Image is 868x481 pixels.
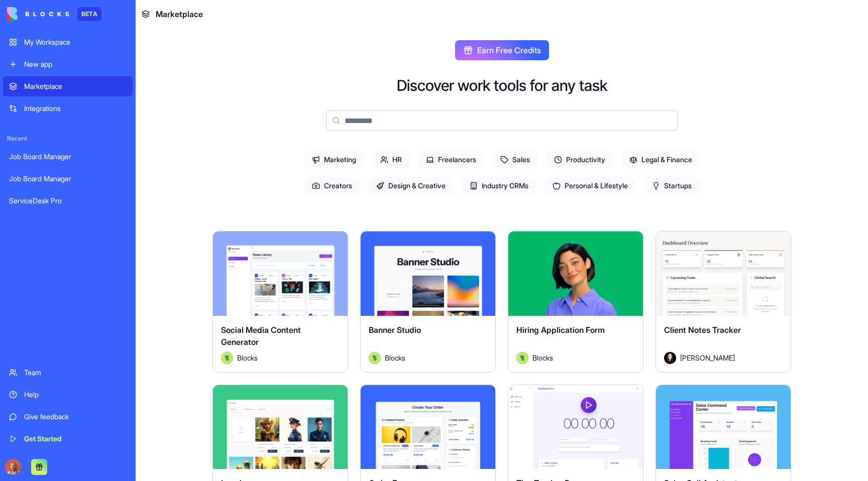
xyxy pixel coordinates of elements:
div: ServiceDesk Pro [9,196,127,206]
a: Hiring Application FormAvatarBlocks [508,231,643,373]
div: Help [24,390,127,400]
div: Give feedback [24,412,127,422]
a: ServiceDesk Pro [3,191,133,211]
span: Social Media Content Generator [221,325,301,347]
img: Avatar [516,352,528,364]
a: Job Board Manager [3,169,133,189]
a: Team [3,363,133,383]
button: Earn Free Credits [455,40,549,60]
a: Job Board Manager [3,147,133,167]
a: New app [3,54,133,74]
span: Sales [492,151,538,169]
a: Get Started [3,429,133,449]
span: Recent [3,135,133,143]
div: My Workspace [24,37,127,47]
span: Personal & Lifestyle [545,177,636,195]
a: My Workspace [3,32,133,52]
span: Legal & Finance [621,151,700,169]
div: Get Started [24,434,127,444]
div: Job Board Manager [9,174,127,184]
span: Creators [304,177,360,195]
span: Productivity [546,151,613,169]
a: Social Media Content GeneratorAvatarBlocks [212,231,348,373]
span: Earn Free Credits [477,44,541,56]
span: Blocks [237,352,258,363]
span: [PERSON_NAME] [680,352,735,363]
h2: Discover work tools for any task [397,76,607,94]
span: Blocks [385,352,405,363]
span: Client Notes Tracker [664,325,741,335]
a: Client Notes TrackerAvatar[PERSON_NAME] [656,231,791,373]
div: Team [24,368,127,378]
span: Marketing [304,151,364,169]
div: Client Notes Tracker [664,324,783,352]
div: Banner Studio [369,324,487,352]
img: Avatar [664,352,676,364]
span: Design & Creative [368,177,454,195]
a: Integrations [3,98,133,118]
img: Avatar [369,352,381,364]
a: Marketplace [3,76,133,96]
a: Give feedback [3,407,133,427]
div: New app [24,59,127,69]
div: Integrations [24,103,127,113]
a: Banner StudioAvatarBlocks [360,231,496,373]
span: Blocks [532,352,553,363]
div: Social Media Content Generator [221,324,340,352]
img: logo [7,7,69,21]
img: Marina_gj5dtt.jpg [5,459,21,475]
div: Hiring Application Form [516,324,635,352]
span: Hiring Application Form [516,325,605,335]
img: Avatar [221,352,233,364]
span: Freelancers [418,151,484,169]
div: Marketplace [24,81,127,91]
span: Banner Studio [369,325,421,335]
span: Industry CRMs [462,177,536,195]
div: BETA [77,7,101,21]
span: Startups [644,177,700,195]
span: Marketplace [156,8,203,20]
a: BETA [7,7,101,21]
a: Help [3,385,133,405]
span: HR [372,151,410,169]
div: Job Board Manager [9,152,127,162]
